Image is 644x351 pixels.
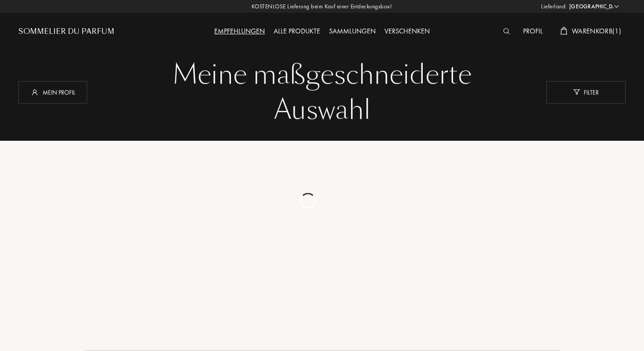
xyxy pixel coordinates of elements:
[25,92,619,128] div: Auswahl
[18,26,114,37] a: Sommelier du Parfum
[210,26,269,36] a: Empfehlungen
[380,26,434,37] div: Verschenken
[560,27,567,35] img: cart_white.svg
[519,26,547,36] a: Profil
[325,26,380,37] div: Sammlungen
[546,81,626,103] div: Filter
[210,26,269,37] div: Empfehlungen
[573,89,580,95] img: new_filter_w.svg
[572,26,621,36] span: Warenkorb ( 1 )
[503,28,510,34] img: search_icn_white.svg
[269,26,325,36] a: Alle Produkte
[380,26,434,36] a: Verschenken
[519,26,547,37] div: Profil
[541,2,567,11] span: Lieferland:
[18,81,87,103] div: Mein Profil
[30,88,39,96] img: profil_icn_w.svg
[269,26,325,37] div: Alle Produkte
[325,26,380,36] a: Sammlungen
[25,57,619,92] div: Meine maßgeschneiderte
